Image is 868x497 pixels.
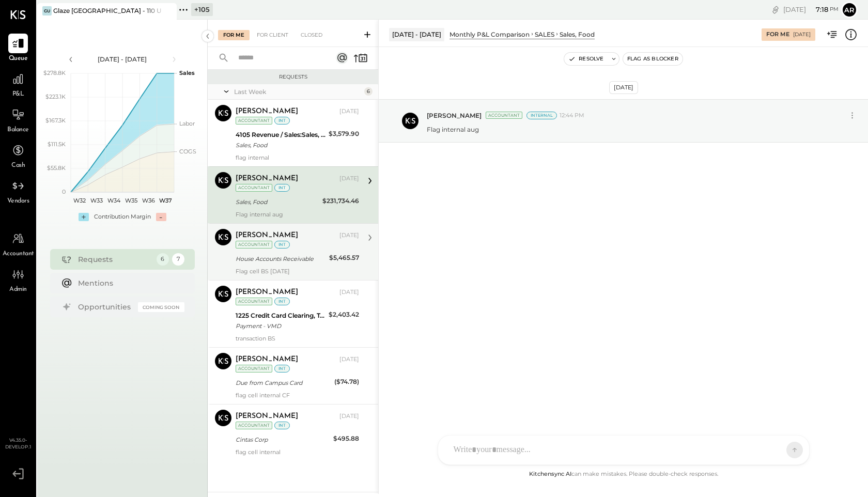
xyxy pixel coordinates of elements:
text: Labor [179,120,195,127]
div: flag cell internal CF [236,392,359,399]
div: Requests [78,254,151,265]
text: W33 [90,197,103,204]
div: Due from Campus Card [236,378,331,388]
div: House Accounts Receivable [236,254,326,264]
div: int [274,117,290,125]
span: Cash [11,161,25,170]
text: W37 [159,197,172,204]
a: P&L [1,69,36,99]
text: W34 [107,197,120,204]
div: Glaze [GEOGRAPHIC_DATA] - 110 Uni [53,6,161,15]
div: [PERSON_NAME] [236,411,298,422]
div: Flag cell BS [DATE] [236,268,359,275]
text: Sales [179,69,195,76]
div: For Me [766,30,789,39]
text: $167.3K [45,117,66,124]
div: - [156,213,166,221]
div: Accountant [236,298,272,305]
div: Sales, Food [236,197,319,207]
div: flag cell internal [236,448,359,456]
div: Contribution Margin [94,213,151,221]
div: Internal [526,112,557,119]
span: Admin [9,285,27,294]
div: [DATE] [339,107,359,116]
div: Accountant [236,241,272,248]
div: Requests [213,73,373,81]
div: $231,734.46 [322,196,359,206]
div: Accountant [236,184,272,192]
a: Queue [1,34,36,64]
div: Accountant [236,117,272,125]
div: flag internal [236,154,359,161]
div: [PERSON_NAME] [236,230,298,241]
span: Vendors [7,197,29,206]
div: int [274,365,290,372]
div: Sales, Food [236,140,326,150]
a: Accountant [1,229,36,259]
div: Monthly P&L Comparison [450,30,530,39]
span: Balance [7,126,29,135]
a: Cash [1,141,36,170]
div: + [79,213,89,221]
a: Vendors [1,176,36,206]
div: [DATE] [339,412,359,421]
div: $3,579.90 [329,129,359,139]
div: [DATE] [793,31,811,38]
div: 4105 Revenue / Sales:Sales, Food [236,130,326,140]
div: [DATE] [783,5,839,14]
text: W32 [73,197,85,204]
div: Cintas Corp [236,434,330,445]
div: int [274,184,290,192]
text: $111.5K [48,141,66,148]
div: Accountant [236,365,272,372]
a: Admin [1,265,36,294]
span: [PERSON_NAME] [427,111,482,120]
div: copy link [770,4,781,15]
button: Flag as Blocker [623,53,683,65]
text: COGS [179,148,196,155]
div: [PERSON_NAME] [236,287,298,298]
div: Payment - VMD [236,321,326,331]
div: [DATE] - [DATE] [389,28,444,41]
div: [PERSON_NAME] [236,354,298,365]
text: W35 [125,197,137,204]
div: [DATE] [339,355,359,364]
div: For Me [218,30,250,40]
div: [DATE] - [DATE] [79,55,166,64]
div: Closed [296,30,328,40]
div: $2,403.42 [329,309,359,320]
text: 0 [62,188,66,195]
button: Ar [841,2,858,18]
text: $223.1K [45,93,66,100]
div: [DATE] [339,231,359,240]
span: 12:44 PM [560,112,584,120]
div: [DATE] [609,81,638,94]
div: Accountant [486,112,522,119]
div: int [274,298,290,305]
div: transaction BS [236,335,359,342]
div: 6 [364,87,373,96]
div: Mentions [78,278,179,288]
div: + 105 [191,3,213,16]
div: Accountant [236,422,272,429]
div: [PERSON_NAME] [236,174,298,184]
span: Accountant [3,250,34,259]
div: For Client [252,30,293,40]
div: $5,465.57 [329,253,359,263]
div: int [274,241,290,248]
div: [DATE] [339,175,359,183]
div: 6 [157,253,169,266]
div: Sales, Food [560,30,595,39]
div: Flag internal aug [236,211,359,218]
div: $495.88 [333,433,359,444]
div: 7 [172,253,184,266]
div: [DATE] [339,288,359,297]
div: Last Week [234,87,362,96]
div: [PERSON_NAME] [236,106,298,117]
text: $55.8K [47,164,66,172]
div: int [274,422,290,429]
div: Coming Soon [138,302,184,312]
span: Queue [9,54,28,64]
p: Flag internal aug [427,125,479,134]
text: $278.8K [43,69,66,76]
